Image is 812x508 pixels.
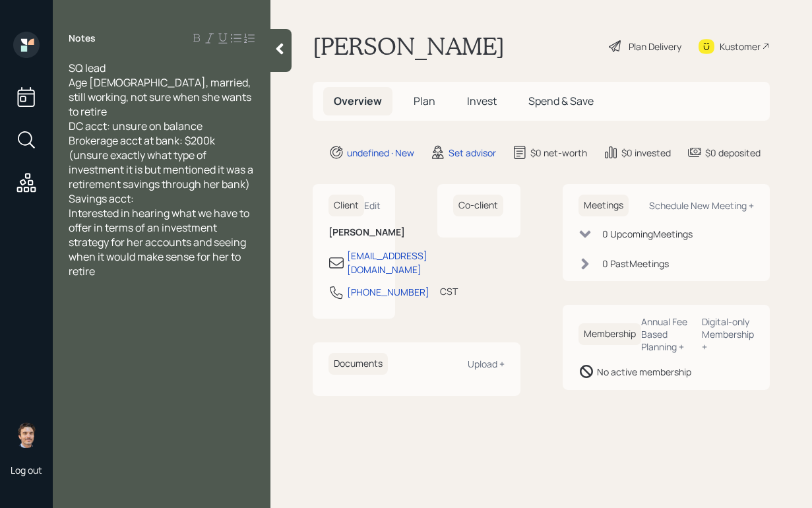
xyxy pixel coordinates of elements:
[11,464,42,476] div: Log out
[364,199,381,212] div: Edit
[629,40,681,53] div: Plan Delivery
[328,353,388,375] h6: Documents
[328,195,364,216] h6: Client
[578,195,629,216] h6: Meetings
[467,94,497,108] span: Invest
[705,146,761,160] div: $0 deposited
[69,133,255,191] span: Brokerage acct at bank: $200k (unsure exactly what type of investment it is but mentioned it was ...
[720,40,761,53] div: Kustomer
[528,94,594,108] span: Spend & Save
[702,315,754,353] div: Digital-only Membership +
[69,191,134,206] span: Savings acct:
[641,315,692,353] div: Annual Fee Based Planning +
[602,227,693,241] div: 0 Upcoming Meeting s
[69,206,251,278] span: Interested in hearing what we have to offer in terms of an investment strategy for her accounts a...
[621,146,671,160] div: $0 invested
[453,195,503,216] h6: Co-client
[347,249,427,276] div: [EMAIL_ADDRESS][DOMAIN_NAME]
[69,75,253,119] span: Age [DEMOGRAPHIC_DATA], married, still working, not sure when she wants to retire
[13,422,40,448] img: robby-grisanti-headshot.png
[578,323,641,345] h6: Membership
[468,358,505,370] div: Upload +
[334,94,382,108] span: Overview
[449,146,496,160] div: Set advisor
[69,119,203,133] span: DC acct: unsure on balance
[313,32,505,61] h1: [PERSON_NAME]
[328,227,379,238] h6: [PERSON_NAME]
[414,94,435,108] span: Plan
[649,199,754,212] div: Schedule New Meeting +
[347,285,429,299] div: [PHONE_NUMBER]
[347,146,414,160] div: undefined · New
[597,365,691,379] div: No active membership
[69,61,106,75] span: SQ lead
[530,146,587,160] div: $0 net-worth
[69,32,96,45] label: Notes
[602,257,669,270] div: 0 Past Meeting s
